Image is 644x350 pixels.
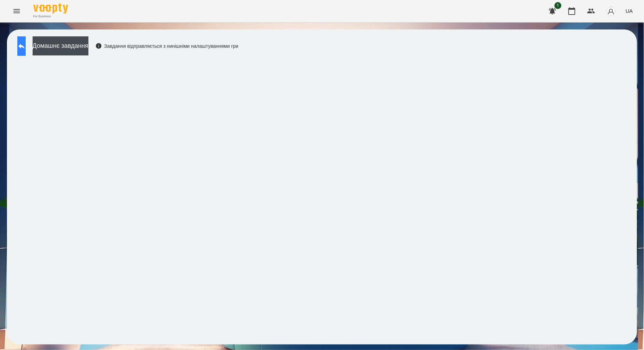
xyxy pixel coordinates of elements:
[606,6,616,16] img: avatar_s.png
[33,14,68,19] span: For Business
[626,7,633,15] span: UA
[95,43,239,50] div: Завдання відправляється з нинішніми налаштуваннями гри
[555,2,561,9] span: 1
[623,5,636,17] button: UA
[33,3,68,14] img: Voopty Logo
[33,36,88,55] button: Домашнє завдання
[8,3,25,19] button: Menu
